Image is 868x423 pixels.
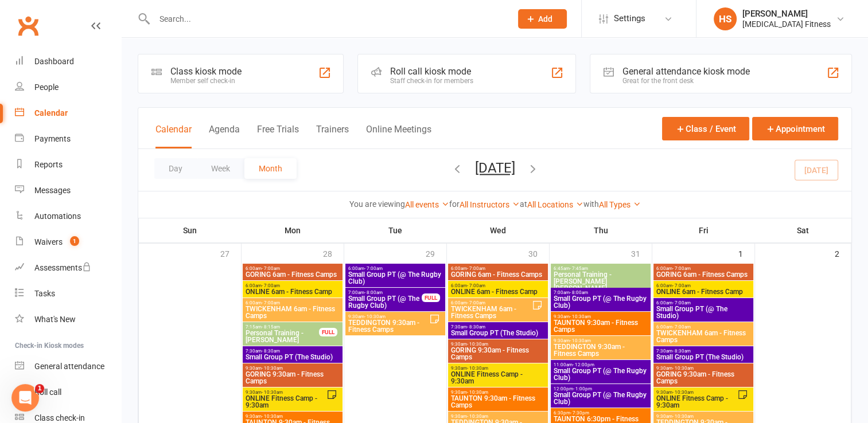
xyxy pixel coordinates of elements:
span: 9:30am [245,366,340,371]
span: TWICKENHAM 6am - Fitness Camps [245,305,340,319]
div: 28 [323,244,344,263]
span: ONLINE Fitness Camp - 9:30am [450,371,546,385]
span: ONLINE 6am - Fitness Camp [656,288,751,295]
div: Staff check-in for members [390,77,473,85]
button: Free Trials [257,124,299,148]
span: 7:00am [348,290,422,295]
span: ONLINE Fitness Camp - 9:30am [656,395,737,409]
div: 30 [528,244,549,263]
div: 1 [738,244,754,263]
div: Calendar [34,108,68,117]
span: - 10:30am [467,366,488,371]
span: - 8:30am [467,324,485,330]
span: Settings [614,6,645,32]
strong: You are viewing [349,199,405,209]
button: Agenda [209,124,240,148]
span: TAUNTON 9:30am - Fitness Camps [450,395,546,409]
span: 6:00am [245,266,340,271]
a: Automations [15,203,121,229]
span: - 7:00am [262,266,280,271]
span: - 10:30am [570,314,591,319]
a: Messages [15,178,121,203]
span: - 7:00am [262,300,280,305]
a: Tasks [15,281,121,307]
span: TWICKENHAM 6am - Fitness Camps [450,305,532,319]
span: - 10:30am [262,414,283,419]
strong: for [449,199,460,209]
span: 6:00am [656,283,751,288]
span: - 10:30am [467,342,488,347]
span: 9:30am [656,366,751,371]
span: 7:00am [553,290,648,295]
a: Roll call [15,379,121,405]
span: - 12:00pm [573,362,594,367]
span: - 8:15am [262,324,280,330]
span: 9:30am [450,414,546,419]
span: Small Group PT (The Studio) [656,354,751,361]
span: - 7:00am [672,300,691,305]
a: Dashboard [15,49,121,75]
span: ONLINE 6am - Fitness Camp [245,288,340,295]
div: Dashboard [34,57,74,66]
span: Small Group PT (@ The Rugby Club) [348,271,443,285]
span: 9:30am [656,390,737,395]
div: General attendance [34,362,104,371]
span: GORING 9:30am - Fitness Camps [656,371,751,385]
span: 6:30pm [553,410,648,416]
span: Small Group PT (@ The Rugby Club) [553,295,648,309]
input: Search... [151,11,503,27]
span: - 10:30am [672,414,694,419]
span: - 7:00am [672,283,691,288]
th: Thu [550,218,652,242]
strong: with [583,199,599,209]
button: Add [518,9,567,29]
a: General attendance kiosk mode [15,354,121,379]
button: Trainers [316,124,349,148]
strong: at [520,199,527,209]
button: Month [244,158,297,179]
span: GORING 6am - Fitness Camps [450,271,546,278]
span: - 7:00am [467,300,485,305]
span: 9:30am [450,366,546,371]
a: Reports [15,152,121,178]
div: HS [714,7,737,30]
span: 6:00am [450,300,532,305]
button: Class / Event [662,117,749,140]
span: 7:30am [245,348,340,354]
th: Mon [242,218,344,242]
span: 1 [70,236,79,246]
span: 6:00am [245,283,340,288]
a: People [15,75,121,100]
span: - 8:00am [570,290,588,295]
span: 9:30am [553,314,648,319]
button: Calendar [155,124,192,148]
div: 27 [220,244,241,263]
div: Automations [34,211,81,221]
span: TWICKENHAM 6am - Fitness Camps [656,330,751,343]
div: Waivers [34,237,63,246]
span: - 10:30am [467,414,488,419]
a: All Types [599,200,641,209]
span: - 7:00am [262,283,280,288]
span: Small Group PT (@ The Rugby Club) [553,367,648,381]
span: GORING 6am - Fitness Camps [245,271,340,278]
a: Calendar [15,100,121,126]
span: 6:45am [553,266,648,271]
span: Personal Training - [PERSON_NAME] [PERSON_NAME] [553,271,648,292]
span: Add [538,14,552,23]
span: - 8:30am [672,348,691,354]
div: 2 [835,244,851,263]
span: 6:00am [656,266,751,271]
span: 9:30am [245,414,340,419]
span: - 7:00am [364,266,383,271]
span: 9:30am [245,390,326,395]
div: 31 [631,244,652,263]
span: - 7:00am [672,324,691,330]
span: Small Group PT (The Studio) [245,354,340,361]
span: 6:00am [450,283,546,288]
div: 29 [426,244,446,263]
span: TAUNTON 9:30am - Fitness Camps [553,319,648,333]
div: General attendance kiosk mode [622,66,750,77]
span: - 8:00am [364,290,383,295]
span: - 7:30pm [570,410,589,416]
